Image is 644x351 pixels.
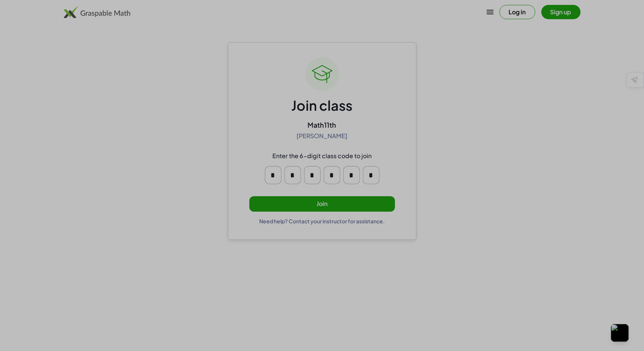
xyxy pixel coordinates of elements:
[265,166,281,184] input: Please enter OTP character 1
[292,97,353,114] div: Join class
[541,5,581,19] button: Sign up
[304,166,321,184] input: Please enter OTP character 3
[297,132,347,140] div: [PERSON_NAME]
[308,121,337,129] div: Math11th
[272,152,372,160] div: Enter the 6-digit class code to join
[500,5,535,19] button: Log in
[363,166,380,184] input: Please enter OTP character 6
[284,166,301,184] input: Please enter OTP character 2
[343,166,360,184] input: Please enter OTP character 5
[249,196,395,212] button: Join
[324,166,340,184] input: Please enter OTP character 4
[259,218,385,224] div: Need help? Contact your instructor for assistance.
